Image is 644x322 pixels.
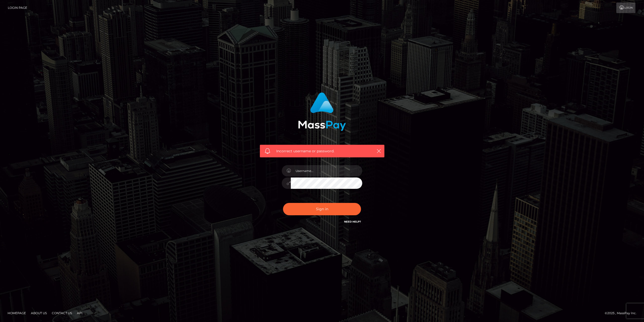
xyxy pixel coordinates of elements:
[75,309,85,317] a: API
[298,92,346,131] img: MassPay Login
[50,309,74,317] a: Contact Us
[29,309,49,317] a: About Us
[8,3,27,13] a: Login Page
[344,220,361,223] a: Need Help?
[616,3,635,13] a: Login
[291,165,362,176] input: Username...
[6,309,28,317] a: Homepage
[283,203,361,215] button: Sign in
[605,310,640,316] div: © 2025 , MassPay Inc.
[276,149,368,154] span: Incorrect username or password.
